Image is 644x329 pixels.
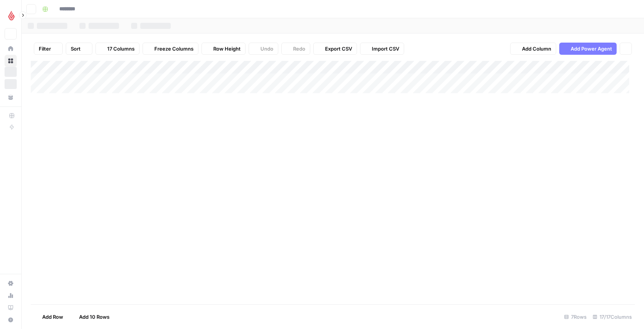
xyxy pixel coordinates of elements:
[313,43,357,55] button: Export CSV
[79,313,109,321] span: Add 10 Rows
[559,43,617,55] button: Add Power Agent
[143,43,198,55] button: Freeze Columns
[68,311,114,323] button: Add 10 Rows
[249,43,278,55] button: Undo
[360,43,404,55] button: Import CSV
[571,45,612,52] span: Add Power Agent
[154,45,194,52] span: Freeze Columns
[293,45,305,52] span: Redo
[213,45,241,52] span: Row Height
[5,9,18,22] img: Lightspeed Logo
[31,311,68,323] button: Add Row
[281,43,310,55] button: Redo
[5,6,17,25] button: Workspace: Lightspeed
[5,277,17,289] a: Settings
[5,314,17,326] button: Help + Support
[561,311,590,323] div: 7 Rows
[34,43,63,55] button: Filter
[325,45,352,52] span: Export CSV
[260,45,273,52] span: Undo
[5,302,17,314] a: Learning Hub
[5,289,17,302] a: Usage
[42,313,63,321] span: Add Row
[5,55,17,67] a: Browse
[201,43,246,55] button: Row Height
[39,45,51,52] span: Filter
[372,45,399,52] span: Import CSV
[510,43,556,55] button: Add Column
[66,43,92,55] button: Sort
[522,45,551,52] span: Add Column
[5,43,17,55] a: Home
[590,311,635,323] div: 17/17 Columns
[71,45,81,52] span: Sort
[95,43,140,55] button: 17 Columns
[5,91,17,103] a: Your Data
[107,45,135,52] span: 17 Columns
